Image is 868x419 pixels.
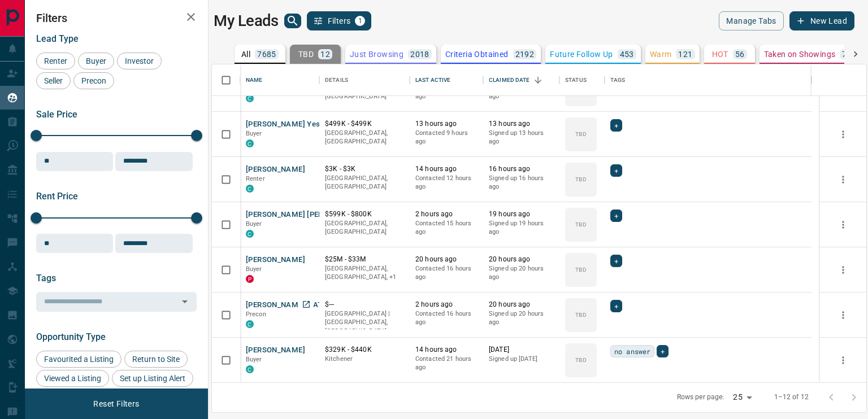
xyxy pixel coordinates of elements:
[789,11,854,30] button: New Lead
[483,64,559,96] div: Claimed Date
[325,219,404,237] p: [GEOGRAPHIC_DATA], [GEOGRAPHIC_DATA]
[614,165,618,176] span: +
[73,72,114,89] div: Precon
[614,255,618,267] span: +
[77,76,110,85] span: Precon
[246,175,265,182] span: Renter
[489,255,554,264] p: 20 hours ago
[610,209,622,222] div: +
[415,119,478,129] p: 13 hours ago
[246,130,262,137] span: Buyer
[36,11,197,25] h2: Filters
[835,126,852,143] button: more
[116,374,189,383] span: Set up Listing Alert
[489,164,554,174] p: 16 hours ago
[298,50,314,58] p: TBD
[325,309,404,336] p: [GEOGRAPHIC_DATA] | [GEOGRAPHIC_DATA], [GEOGRAPHIC_DATA]
[530,72,546,88] button: Sort
[489,209,554,219] p: 19 hours ago
[325,129,404,146] p: [GEOGRAPHIC_DATA], [GEOGRAPHIC_DATA]
[40,374,105,383] span: Viewed a Listing
[735,50,745,58] p: 56
[124,351,188,368] div: Return to Site
[320,50,330,58] p: 12
[489,345,554,355] p: [DATE]
[214,12,279,30] h1: My Leads
[650,50,672,58] p: Warm
[319,64,410,96] div: Details
[575,130,586,138] p: TBD
[575,265,586,274] p: TBD
[489,264,554,282] p: Signed up 20 hours ago
[610,119,622,132] div: +
[842,50,852,58] p: 70
[489,119,554,129] p: 13 hours ago
[246,275,254,283] div: property.ca
[299,297,314,312] a: Open in New Tab
[36,351,121,368] div: Favourited a Listing
[78,53,114,69] div: Buyer
[128,355,184,364] span: Return to Site
[835,352,852,369] button: more
[415,264,478,282] p: Contacted 16 hours ago
[86,394,146,413] button: Reset Filters
[614,120,618,131] span: +
[410,50,429,58] p: 2018
[489,129,554,146] p: Signed up 13 hours ago
[728,389,756,405] div: 25
[36,273,56,283] span: Tags
[325,300,404,309] p: $---
[610,164,622,177] div: +
[36,191,78,202] span: Rent Price
[415,300,478,309] p: 2 hours ago
[40,355,118,364] span: Favourited a Listing
[415,309,478,327] p: Contacted 16 hours ago
[117,53,162,69] div: Investor
[620,50,634,58] p: 453
[415,345,478,355] p: 14 hours ago
[415,355,478,372] p: Contacted 21 hours ago
[325,355,404,364] p: Kitchener
[575,175,586,184] p: TBD
[559,64,605,96] div: Status
[307,11,372,30] button: Filters1
[489,309,554,327] p: Signed up 20 hours ago
[415,209,478,219] p: 2 hours ago
[177,294,193,309] button: Open
[246,365,254,373] div: condos.ca
[82,56,110,66] span: Buyer
[489,64,530,96] div: Claimed Date
[246,311,266,318] span: Precon
[614,346,650,357] span: no answer
[610,64,626,96] div: Tags
[610,255,622,267] div: +
[241,50,250,58] p: All
[325,64,348,96] div: Details
[325,264,404,282] p: Mississauga
[121,56,158,66] span: Investor
[246,320,254,328] div: condos.ca
[284,14,301,28] button: search button
[515,50,535,58] p: 2192
[835,171,852,188] button: more
[246,119,320,130] button: [PERSON_NAME] Yes
[325,345,404,355] p: $329K - $440K
[36,331,106,342] span: Opportunity Type
[415,174,478,191] p: Contacted 12 hours ago
[325,119,404,129] p: $499K - $499K
[575,356,586,364] p: TBD
[36,72,71,89] div: Seller
[415,219,478,237] p: Contacted 15 hours ago
[774,392,809,402] p: 1–12 of 12
[610,300,622,312] div: +
[657,345,669,357] div: +
[677,392,724,402] p: Rows per page:
[40,76,67,85] span: Seller
[257,50,276,58] p: 7685
[325,255,404,264] p: $25M - $33M
[246,139,254,147] div: condos.ca
[661,346,665,357] span: +
[246,356,262,363] span: Buyer
[350,50,403,58] p: Just Browsing
[575,220,586,229] p: TBD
